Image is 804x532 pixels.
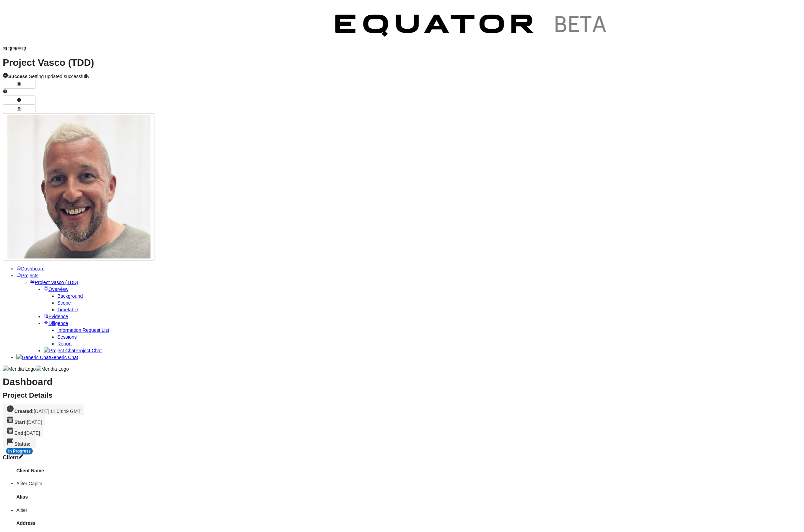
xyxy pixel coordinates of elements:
a: Timetable [57,307,78,312]
a: Generic ChatGeneric Chat [16,355,78,360]
img: Meridia Logo [3,366,36,372]
h4: Alias [16,493,801,500]
span: Evidence [48,314,68,319]
a: Project ChatProject Chat [44,348,102,353]
img: Meridia Logo [36,366,69,372]
a: Scope [57,300,71,306]
img: Project Chat [44,347,75,354]
img: Profile Icon [7,115,150,258]
span: Generic Chat [50,355,78,360]
a: Diligence [44,321,68,326]
img: Generic Chat [16,354,50,361]
span: Projects [21,273,39,278]
h1: Project Vasco (TDD) [3,59,801,66]
a: Sessions [57,334,77,340]
strong: Start: [14,419,27,425]
img: Customer Logo [27,3,324,51]
span: Project Chat [75,348,102,353]
img: Customer Logo [324,3,620,51]
h1: Dashboard [3,379,801,385]
a: Background [57,293,83,299]
span: [DATE] 11:08:49 GMT [34,409,81,414]
span: [DATE] [27,419,42,425]
a: Dashboard [16,266,45,271]
h4: Client Name [16,467,801,474]
strong: Status: [14,441,30,447]
a: Projects [16,273,39,278]
span: Dashboard [21,266,45,271]
h2: Project Details [3,392,801,399]
span: [DATE] [25,430,40,436]
svg: Created On [6,405,14,413]
a: Overview [44,286,68,292]
strong: End: [14,430,25,436]
strong: Success [8,74,28,79]
h3: Client [3,454,801,461]
strong: Created: [14,409,34,414]
li: Aliter [16,507,801,514]
span: Project Vasco (TDD) [35,280,78,285]
a: Evidence [44,314,68,319]
span: Setting updated successfully [8,74,89,79]
a: Information Request List [57,327,109,333]
h4: Address [16,520,801,527]
span: Diligence [48,321,68,326]
a: Project Vasco (TDD) [30,280,78,285]
a: Report [57,341,72,346]
div: In Progress [6,448,33,455]
span: Overview [48,286,68,292]
li: Aliter Capital [16,480,801,487]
